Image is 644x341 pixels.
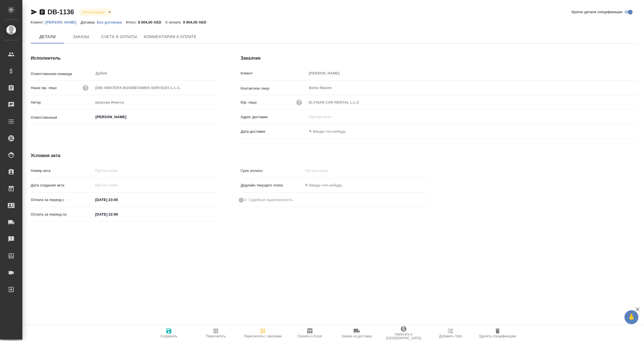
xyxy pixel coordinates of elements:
p: Клиент: [31,20,45,24]
input: Пустое поле [303,167,352,175]
input: ✎ Введи что-нибудь [93,210,142,218]
input: ✎ Введи что-нибудь [307,127,356,136]
span: Комментарии к оплате [144,33,197,40]
p: К оплате: [165,20,183,24]
p: Оплата за период с [31,197,93,203]
p: Адрес доставки [241,114,307,120]
input: Пустое поле [307,113,638,121]
p: Договор: [80,20,97,24]
a: DB-1136 [48,8,74,16]
div: Не оплачена [79,8,113,16]
input: Пустое поле [307,69,638,77]
input: Пустое поле [93,167,218,175]
input: Пустое поле [307,98,638,106]
p: Срок оплаты [241,168,303,174]
p: Дата доставки [241,129,307,134]
input: Пустое поле [93,181,142,189]
p: Клиент [241,71,307,76]
p: Итого: [126,20,138,24]
h4: Условия акта [31,152,428,159]
p: Без договора [97,20,126,24]
p: Ответственный [31,115,93,120]
input: ✎ Введи что-нибудь [303,181,352,189]
input: ✎ Введи что-нибудь [93,196,142,204]
h4: Исполнитель [31,55,218,62]
button: 🙏 [624,310,638,324]
span: 🙏 [627,311,636,323]
button: Open [215,116,216,118]
button: Скопировать ссылку для ЯМессенджера [31,9,37,15]
button: Скопировать ссылку [39,9,46,15]
span: Заказы [68,33,94,40]
p: [PERSON_NAME] [45,20,80,24]
p: Юр. лицо [241,100,257,105]
span: Кратко детали спецификации [572,9,622,15]
p: Дата создания акта [31,183,93,188]
input: Пустое поле [93,84,218,92]
p: Номер акта [31,168,93,174]
p: Наше юр. лицо [31,85,57,91]
p: Контактное лицо [241,86,307,91]
p: Оплата за период по [31,212,93,217]
span: Судебная задолженность [249,197,293,203]
input: Пустое поле [93,98,218,106]
span: Детали [34,33,61,40]
p: 8 804,00 AED [183,20,210,24]
a: Без договора [97,20,126,24]
p: Автор [31,100,93,105]
p: Дедлайн текущего этапа [241,183,303,188]
p: Ответственная команда [31,71,93,77]
p: 8 804,00 AED [138,20,165,24]
span: Счета и оплаты [101,33,137,40]
button: Не оплачена [81,10,106,15]
h4: Заказчик [241,55,638,62]
a: [PERSON_NAME] [45,20,80,24]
